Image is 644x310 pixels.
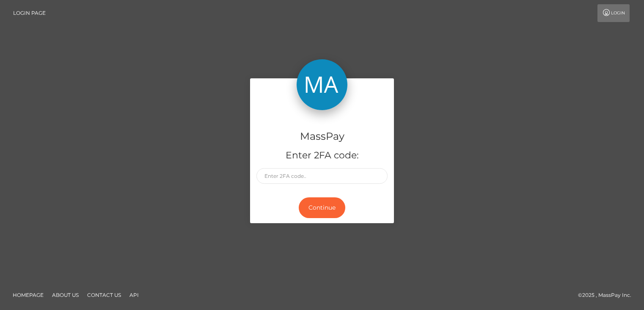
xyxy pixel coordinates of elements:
h4: MassPay [256,129,388,144]
a: Login [597,4,630,22]
h5: Enter 2FA code: [256,149,388,162]
a: About Us [49,288,82,302]
div: © 2025 , MassPay Inc. [578,291,638,300]
a: Homepage [9,288,47,302]
a: API [126,288,142,302]
input: Enter 2FA code.. [256,168,388,184]
a: Login Page [13,4,46,22]
img: MassPay [297,59,347,110]
a: Contact Us [84,288,124,302]
button: Continue [299,197,345,218]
